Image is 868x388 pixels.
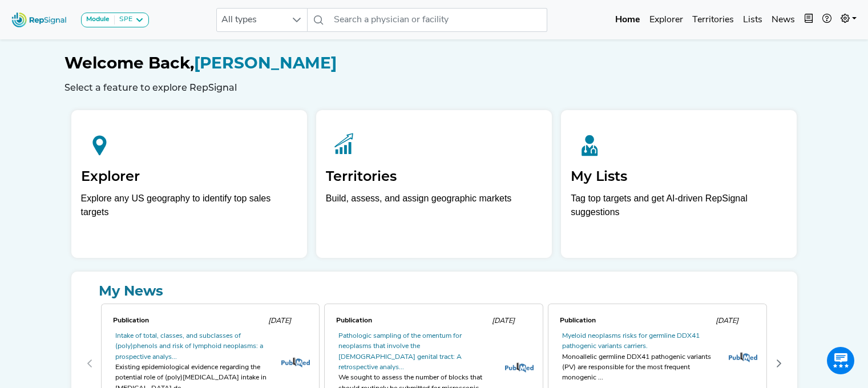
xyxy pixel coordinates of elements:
[505,362,534,373] img: pubmed_logo.fab3c44c.png
[64,82,804,93] h6: Select a feature to explore RepSignal
[80,281,788,301] a: My News
[338,333,462,371] a: Pathologic sampling of the omentum for neoplasms that involve the [DEMOGRAPHIC_DATA] genital trac...
[611,9,645,31] a: Home
[562,333,700,350] a: Myeloid neoplasms risks for germline DDX41 pathogenic variants carriers.
[64,53,194,72] span: Welcome Back,
[688,9,738,31] a: Territories
[336,317,372,324] span: Publication
[113,317,149,324] span: Publication
[217,9,285,31] span: All types
[281,357,310,367] img: pubmed_logo.fab3c44c.png
[86,16,110,23] strong: Module
[770,354,788,373] button: Next Page
[645,9,688,31] a: Explorer
[71,110,307,258] a: ExplorerExplore any US geography to identify top sales targets
[800,9,818,31] button: Intel Book
[562,352,718,383] div: Monoallelic germline DDX41 pathogenic variants (PV) are responsible for the most frequent monogen...
[492,317,515,325] span: [DATE]
[81,168,297,185] h2: Explorer
[571,192,787,225] p: Tag top targets and get AI-driven RepSignal suggestions
[64,54,804,73] h1: [PERSON_NAME]
[326,168,542,185] h2: Territories
[729,352,757,362] img: pubmed_logo.fab3c44c.png
[738,9,767,31] a: Lists
[767,9,800,31] a: News
[115,15,132,25] div: SPE
[716,317,738,325] span: [DATE]
[115,333,263,361] a: Intake of total, classes, and subclasses of (poly)phenols and risk of lymphoid neoplasms: a prosp...
[329,8,547,32] input: Search a physician or facility
[326,192,542,225] p: Build, assess, and assign geographic markets
[81,13,149,27] button: ModuleSPE
[81,192,297,219] div: Explore any US geography to identify top sales targets
[560,317,596,324] span: Publication
[316,110,552,258] a: TerritoriesBuild, assess, and assign geographic markets
[571,168,787,185] h2: My Lists
[268,317,291,325] span: [DATE]
[561,110,797,258] a: My ListsTag top targets and get AI-driven RepSignal suggestions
